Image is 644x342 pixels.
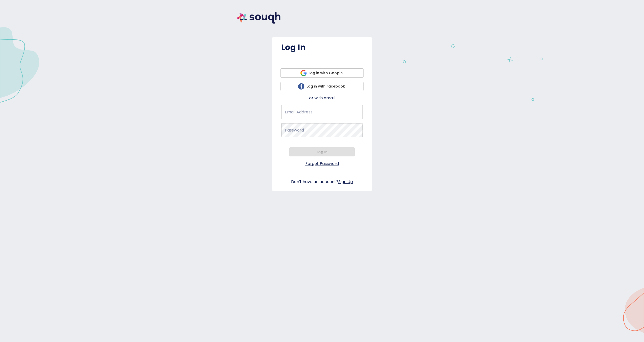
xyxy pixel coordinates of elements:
[280,68,364,78] button: google iconLog in with Google
[285,70,359,76] span: Log in with Google
[280,82,364,91] button: facebook iconLog in with Facebook
[305,160,339,167] a: Forgot Password
[231,6,286,29] img: souqh logo
[281,42,363,52] h4: Log In
[291,179,353,185] p: Don't have an account?
[338,179,353,185] a: Sign Up
[300,70,307,76] img: google icon
[285,83,359,90] span: Log in with Facebook
[298,83,304,90] img: facebook icon
[309,95,335,101] p: or with email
